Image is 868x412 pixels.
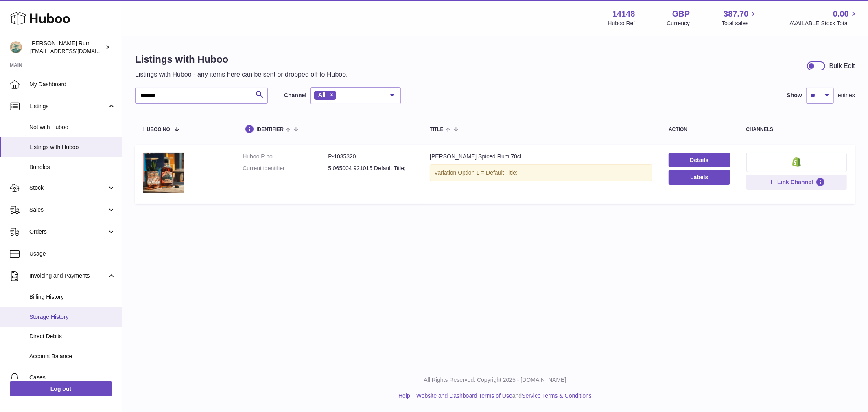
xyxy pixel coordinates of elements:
[792,157,801,167] img: shopify-small.png
[612,9,635,20] strong: 14148
[29,333,116,340] span: Direct Debits
[29,293,116,301] span: Billing History
[669,127,730,132] div: action
[30,39,103,55] div: [PERSON_NAME] Rum
[777,178,813,186] span: Link Channel
[135,70,348,79] p: Listings with Huboo - any items here can be sent or dropped off to Huboo.
[243,164,328,172] dt: Current identifier
[789,9,858,27] a: 0.00 AVAILABLE Stock Total
[833,9,849,20] span: 0.00
[669,153,730,167] a: Details
[398,392,410,399] a: Help
[722,20,758,27] span: Total sales
[29,228,107,236] span: Orders
[746,127,847,132] div: channels
[29,353,116,360] span: Account Balance
[458,169,518,176] span: Option 1 = Default Title;
[30,48,120,54] span: [EMAIL_ADDRESS][DOMAIN_NAME]
[143,127,170,132] span: Huboo no
[29,313,116,321] span: Storage History
[29,250,116,258] span: Usage
[416,392,512,399] a: Website and Dashboard Terms of Use
[135,53,348,66] h1: Listings with Huboo
[430,164,652,181] div: Variation:
[430,127,443,132] span: title
[724,9,748,20] span: 387.70
[413,392,592,400] li: and
[243,153,328,160] dt: Huboo P no
[789,20,858,27] span: AVAILABLE Stock Total
[143,153,184,193] img: Barti Spiced Rum 70cl
[29,374,116,381] span: Cases
[669,170,730,184] button: Labels
[608,20,635,27] div: Huboo Ref
[29,81,116,88] span: My Dashboard
[284,92,306,99] label: Channel
[29,143,116,151] span: Listings with Huboo
[667,20,690,27] div: Currency
[522,392,592,399] a: Service Terms & Conditions
[838,92,855,99] span: entries
[29,123,116,131] span: Not with Huboo
[29,184,107,192] span: Stock
[829,61,855,70] div: Bulk Edit
[129,376,861,384] p: All Rights Reserved. Copyright 2025 - [DOMAIN_NAME]
[10,381,112,396] a: Log out
[29,163,116,171] span: Bundles
[29,206,107,214] span: Sales
[328,153,413,160] dd: P-1035320
[29,103,107,110] span: Listings
[430,153,652,160] div: [PERSON_NAME] Spiced Rum 70cl
[328,164,413,172] dd: 5 065004 921015 Default Title;
[318,92,326,98] span: All
[722,9,758,27] a: 387.70 Total sales
[256,127,284,132] span: identifier
[672,9,690,20] strong: GBP
[10,41,22,53] img: internalAdmin-14148@internal.huboo.com
[29,272,107,280] span: Invoicing and Payments
[787,92,802,99] label: Show
[746,175,847,189] button: Link Channel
